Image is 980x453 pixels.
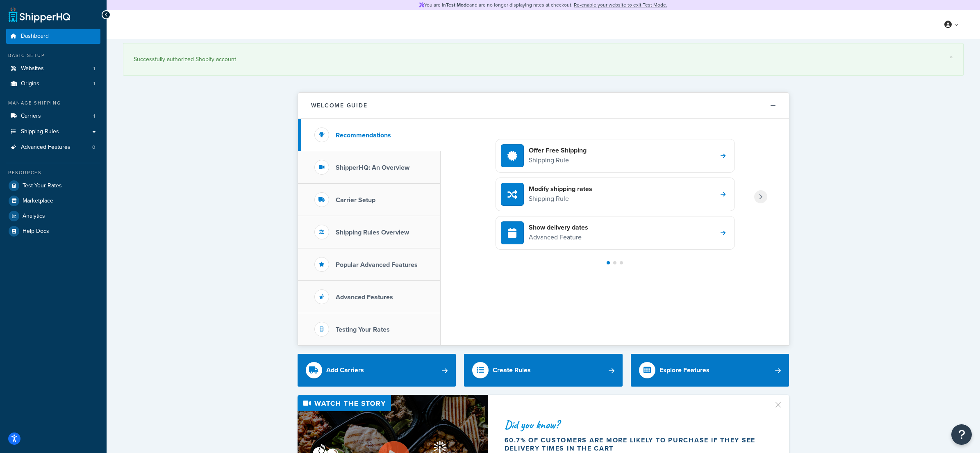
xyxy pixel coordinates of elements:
[6,178,100,193] a: Test Your Rates
[6,140,100,155] li: Advanced Features
[93,113,95,120] span: 1
[92,144,95,151] span: 0
[529,155,587,166] p: Shipping Rule
[336,196,375,204] h3: Carrier Setup
[446,1,469,9] strong: Test Mode
[23,228,49,235] span: Help Docs
[505,419,764,430] div: Did you know?
[950,54,953,60] a: ×
[93,65,95,72] span: 1
[336,164,409,171] h3: ShipperHQ: An Overview
[336,326,390,333] h3: Testing Your Rates
[529,146,587,155] h4: Offer Free Shipping
[336,229,409,236] h3: Shipping Rules Overview
[298,93,789,119] button: Welcome Guide
[574,1,667,9] a: Re-enable your website to exit Test Mode.
[336,294,393,301] h3: Advanced Features
[6,61,100,76] a: Websites1
[336,261,418,269] h3: Popular Advanced Features
[529,193,592,204] p: Shipping Rule
[21,65,44,72] span: Websites
[505,436,764,453] div: 60.7% of customers are more likely to purchase if they see delivery times in the cart
[23,182,62,189] span: Test Your Rates
[311,102,368,109] h2: Welcome Guide
[529,223,588,232] h4: Show delivery dates
[21,80,39,87] span: Origins
[631,354,789,387] a: Explore Features
[6,76,100,91] a: Origins1
[21,33,49,40] span: Dashboard
[298,354,456,387] a: Add Carriers
[6,209,100,223] a: Analytics
[93,80,95,87] span: 1
[23,198,53,205] span: Marketplace
[6,76,100,91] li: Origins
[493,364,531,376] div: Create Rules
[464,354,623,387] a: Create Rules
[21,144,70,151] span: Advanced Features
[6,29,100,44] a: Dashboard
[326,364,364,376] div: Add Carriers
[6,140,100,155] a: Advanced Features0
[6,169,100,176] div: Resources
[951,424,972,445] button: Open Resource Center
[23,213,45,220] span: Analytics
[659,364,709,376] div: Explore Features
[6,52,100,59] div: Basic Setup
[134,54,953,65] div: Successfully authorized Shopify account
[6,109,100,124] a: Carriers1
[6,100,100,107] div: Manage Shipping
[6,124,100,139] a: Shipping Rules
[336,132,391,139] h3: Recommendations
[21,113,41,120] span: Carriers
[529,184,592,193] h4: Modify shipping rates
[21,128,59,135] span: Shipping Rules
[6,224,100,239] a: Help Docs
[529,232,588,243] p: Advanced Feature
[6,109,100,124] li: Carriers
[6,193,100,208] a: Marketplace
